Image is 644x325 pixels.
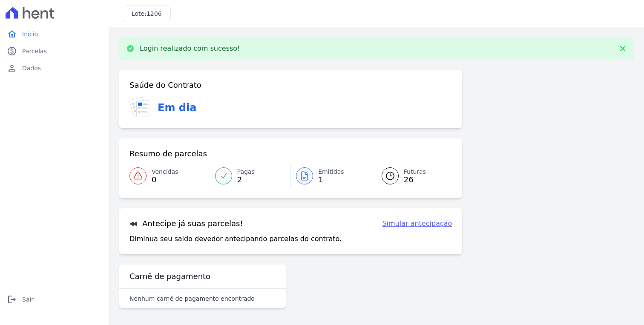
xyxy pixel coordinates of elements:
span: 2 [237,176,255,183]
span: Dados [22,64,41,72]
a: paidParcelas [3,43,106,60]
span: 1 [318,176,344,183]
span: Parcelas [22,47,47,55]
a: Pagas 2 [210,164,291,188]
span: 26 [404,176,426,183]
span: Início [22,30,38,38]
a: Vencidas 0 [129,164,210,188]
p: Login realizado com sucesso! [140,44,240,53]
a: personDados [3,60,106,77]
a: logoutSair [3,291,106,308]
span: Futuras [404,167,426,176]
span: Sair [22,295,34,304]
a: Emitidas 1 [291,164,371,188]
span: 0 [152,176,178,183]
h3: Lote: [132,9,162,18]
p: Diminua seu saldo devedor antecipando parcelas do contrato. [129,234,342,244]
i: logout [7,294,17,305]
span: Emitidas [318,167,344,176]
h3: Saúde do Contrato [129,80,201,90]
h3: Carnê de pagamento [129,271,210,282]
a: Simular antecipação [382,219,452,229]
span: Pagas [237,167,255,176]
i: person [7,63,17,73]
p: Nenhum carnê de pagamento encontrado [129,294,255,303]
i: paid [7,46,17,56]
a: Futuras 26 [371,164,452,188]
h3: Em dia [158,100,196,115]
a: homeInício [3,26,106,43]
i: home [7,29,17,39]
h3: Antecipe já suas parcelas! [129,219,243,229]
span: 1206 [147,10,162,17]
h3: Resumo de parcelas [129,149,207,159]
span: Vencidas [152,167,178,176]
